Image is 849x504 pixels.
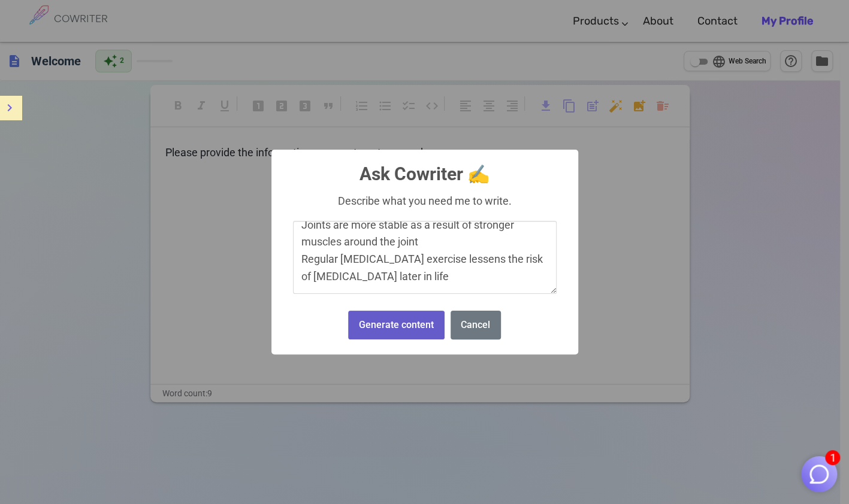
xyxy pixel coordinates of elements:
[825,450,840,465] span: 1
[271,150,578,184] h2: Ask Cowriter ✍️
[348,311,444,340] button: Generate content
[451,311,501,340] button: Cancel
[288,195,560,207] div: Describe what you need me to write.
[808,463,830,485] img: Close chat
